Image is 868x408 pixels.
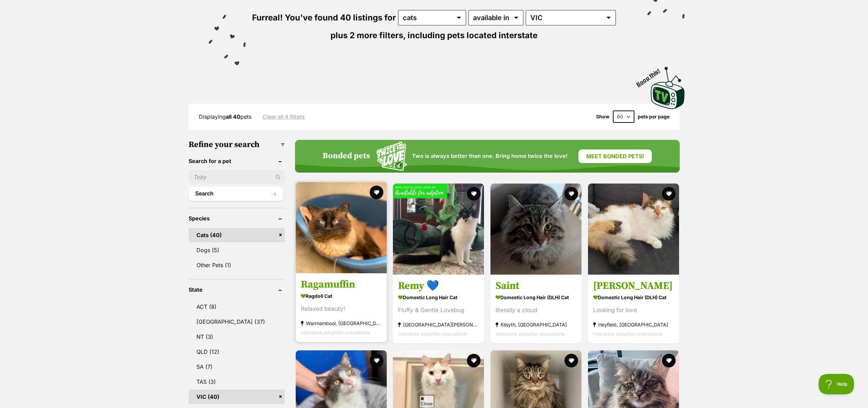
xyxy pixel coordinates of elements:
[189,287,285,293] header: State
[323,151,370,161] h4: Bonded pets
[588,275,679,344] a: [PERSON_NAME] Domestic Long Hair (DLH) Cat Looking for love Heyfield, [GEOGRAPHIC_DATA] Interstat...
[398,320,479,330] strong: [GEOGRAPHIC_DATA][PERSON_NAME][GEOGRAPHIC_DATA]
[490,184,582,275] img: Saint - Domestic Long Hair (DLH) Cat
[412,153,568,159] span: Two is always better than one. Bring home twice the love!
[651,67,685,109] img: PetRescue TV logo
[419,395,434,407] span: Close
[496,320,576,330] strong: Kilsyth, [GEOGRAPHIC_DATA]
[496,293,576,303] strong: Domestic Long Hair (DLH) Cat
[596,114,609,119] span: Show
[593,331,662,337] span: Interstate adoption unavailable
[301,278,382,291] h3: Ragamuffin
[189,390,285,404] a: VIC (40)
[301,319,382,328] strong: Warrnambool, [GEOGRAPHIC_DATA]
[263,114,305,120] a: Clear all 4 filters
[189,330,285,344] a: NT (3)
[296,273,387,343] a: Ragamuffin Ragdoll Cat Relaxed beauty! Warrnambool, [GEOGRAPHIC_DATA] Interstate adoption unavail...
[398,331,467,337] span: Interstate adoption unavailable
[226,113,240,120] strong: all 40
[393,275,484,344] a: Remy 💙 Domestic Long Hair Cat Fluffy & Gentle Lovebug [GEOGRAPHIC_DATA][PERSON_NAME][GEOGRAPHIC_D...
[189,258,285,272] a: Other Pets (1)
[369,354,383,367] button: favourite
[496,280,576,293] h3: Saint
[593,280,674,293] h3: [PERSON_NAME]
[593,306,674,315] div: Looking for love
[408,30,538,40] span: including pets located interstate
[189,375,285,389] a: TAS (3)
[296,182,387,273] img: Ragamuffin - Ragdoll Cat
[588,184,679,275] img: Molly - Domestic Long Hair (DLH) Cat
[593,320,674,330] strong: Heyfield, [GEOGRAPHIC_DATA]
[189,345,285,359] a: QLD (12)
[393,184,484,275] img: Remy 💙 - Domestic Long Hair Cat
[189,215,285,221] header: Species
[651,61,685,111] a: Boop this!
[199,113,251,120] span: Displaying pets
[467,187,481,201] button: favourite
[189,171,285,184] input: Toby
[662,354,676,367] button: favourite
[398,293,479,303] strong: Domestic Long Hair Cat
[638,114,670,119] label: pets per page
[496,306,576,315] div: literally a cloud
[189,315,285,329] a: [GEOGRAPHIC_DATA] (37)
[189,300,285,314] a: ACT (8)
[635,63,666,88] span: Boop this!
[467,354,481,367] button: favourite
[593,293,674,303] strong: Domestic Long Hair (DLH) Cat
[189,140,285,149] h3: Refine your search
[252,13,396,23] span: Furreal! You've found 40 listings for
[301,330,370,336] span: Interstate adoption unavailable
[189,360,285,374] a: SA (7)
[377,142,407,171] img: Squiggle
[564,187,578,201] button: favourite
[301,291,382,301] strong: Ragdoll Cat
[398,306,479,315] div: Fluffy & Gentle Lovebug
[662,187,676,201] button: favourite
[189,228,285,242] a: Cats (40)
[398,280,479,293] h3: Remy 💙
[819,374,854,394] iframe: Help Scout Beacon - Open
[490,275,582,344] a: Saint Domestic Long Hair (DLH) Cat literally a cloud Kilsyth, [GEOGRAPHIC_DATA] Interstate adopti...
[496,331,565,337] span: Interstate adoption unavailable
[578,149,652,163] a: Meet bonded pets!
[301,305,382,314] div: Relaxed beauty!
[369,186,383,199] button: favourite
[189,158,285,164] header: Search for a pet
[189,187,283,201] button: Search
[189,243,285,257] a: Dogs (5)
[330,30,406,40] span: plus 2 more filters,
[564,354,578,367] button: favourite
